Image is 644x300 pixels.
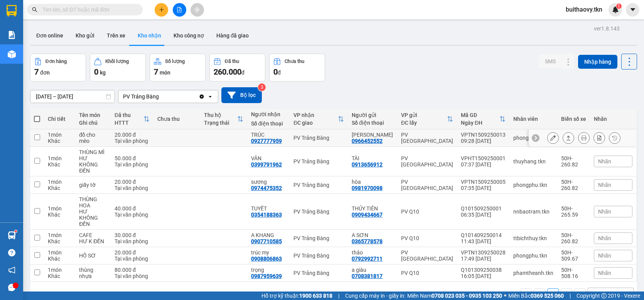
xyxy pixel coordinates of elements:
span: copyright [601,293,607,298]
span: Cung cấp máy in - giấy in: [345,292,405,300]
div: 0908806863 [251,256,282,262]
span: plus [159,7,164,12]
div: 1 món [48,179,71,185]
img: solution-icon [8,31,16,39]
div: THÙNG MÌ [79,149,107,155]
div: Q101309250038 [461,267,506,273]
div: 0913656912 [352,161,383,168]
div: Chi tiết [48,116,71,122]
div: Tại văn phòng [115,273,150,279]
div: 50.000 đ [115,155,150,161]
span: 260.000 [214,67,241,76]
div: PV Trảng Bàng [293,253,344,259]
div: ttbichthuy.tkn [513,235,553,241]
div: 09:28 [DATE] [461,138,506,144]
div: sương [251,179,286,185]
button: SMS [539,54,562,68]
button: Số lượng7món [150,54,206,81]
div: Khác [48,212,71,218]
div: Sửa đơn hàng [547,132,559,144]
div: Tại văn phòng [115,238,150,244]
img: warehouse-icon [8,50,16,58]
button: Đơn online [30,26,69,45]
button: Đơn hàng7đơn [30,54,86,81]
div: Khác [48,185,71,191]
button: file-add [173,3,186,17]
div: phongphu.tkn [513,253,553,259]
input: Selected PV Trảng Bàng. [160,93,160,100]
div: 20.000 đ [115,249,150,256]
sup: 1 [15,230,17,232]
div: 06:35 [DATE] [461,212,506,218]
div: PV Trảng Bàng [293,270,344,276]
div: giấy tờ [79,182,107,188]
div: PV Trảng Bàng [123,93,159,100]
span: buithaovy.tkn [560,5,609,14]
div: TÀI [352,155,393,161]
div: PV Q10 [401,208,453,215]
button: Trên xe [101,26,131,45]
div: 10 / trang [593,290,617,298]
div: phongphu.tkn [513,135,553,141]
th: Toggle SortBy [111,109,153,129]
span: aim [194,7,200,12]
div: Số điện thoại [352,120,393,126]
div: 50H-260.82 [561,232,586,244]
div: Tại văn phòng [115,138,150,144]
div: Khác [48,161,71,168]
div: 0927777959 [251,138,282,144]
div: 20.000 đ [115,132,150,138]
svg: Clear value [199,93,205,100]
div: 07:37 [DATE] [461,161,506,168]
span: đ [241,69,244,76]
svg: open [623,291,629,297]
button: Đã thu260.000đ [209,54,265,81]
div: 0354188363 [251,212,282,218]
div: PV [GEOGRAPHIC_DATA] [401,249,453,262]
span: món [160,69,170,76]
div: Trạng thái [204,120,237,126]
div: THÙNG HOA [79,196,107,208]
div: 1 món [48,267,71,273]
div: 07:35 [DATE] [461,185,506,191]
span: notification [8,266,15,274]
div: Ngày ĐH [461,120,499,126]
div: PV Trảng Bàng [293,235,344,241]
div: Khối lượng [105,59,129,64]
div: 0907710585 [251,238,282,244]
span: Nhãn [598,253,611,259]
span: | [338,292,339,300]
div: thuyhang.tkn [513,158,553,164]
div: CAFE [79,232,107,238]
button: Kho công nợ [167,26,210,45]
div: Q101409250014 [461,232,506,238]
div: VPHT1509250001 [461,155,506,161]
span: 0 [94,67,98,76]
button: Chưa thu0đ [269,54,325,81]
div: Chưa thu [285,59,304,64]
div: 11:43 [DATE] [461,238,506,244]
div: 1 món [48,132,71,138]
div: 40.000 đ [115,205,150,212]
div: Nhân viên [513,116,553,122]
div: Biển số xe [561,116,586,122]
span: | [570,292,571,300]
div: ĐC giao [293,120,338,126]
div: Tại văn phòng [115,212,150,218]
div: Tại văn phòng [115,161,150,168]
button: Nhập hàng [578,55,617,69]
div: A SƠN [352,232,393,238]
div: 0708381817 [352,273,383,279]
div: VÂN [251,155,286,161]
div: PV Trảng Bàng [293,208,344,215]
span: question-circle [8,249,15,256]
div: Thu hộ [204,112,237,118]
div: THỦY TIÊN [352,205,393,212]
div: VPTN1509250005 [461,179,506,185]
div: Giao hàng [563,132,574,144]
div: 0981970098 [352,185,383,191]
span: 7 [154,67,158,76]
span: 1 [617,3,620,9]
div: a giàu [352,267,393,273]
div: Người gửi [352,112,393,118]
